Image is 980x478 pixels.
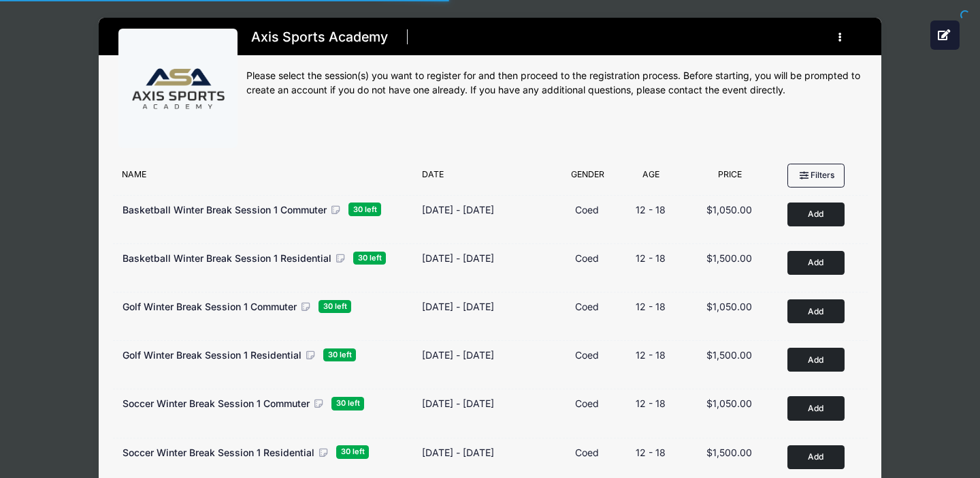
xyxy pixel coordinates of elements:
span: Coed [575,301,599,312]
div: Price [685,168,774,188]
h1: Axis Sports Academy [246,25,392,49]
span: 30 left [336,445,369,458]
span: Basketball Winter Break Session 1 Commuter [122,204,327,215]
span: 30 left [323,348,356,361]
span: $1,050.00 [706,301,752,312]
div: [DATE] - [DATE] [422,396,494,410]
span: 30 left [353,252,386,265]
span: 30 left [331,397,364,410]
span: 12 - 18 [636,204,666,215]
span: $1,500.00 [706,252,752,264]
span: Coed [575,447,599,458]
span: Coed [575,398,599,409]
div: [DATE] - [DATE] [422,203,494,217]
div: Name [116,168,415,188]
div: Please select the session(s) you want to register for and then proceed to the registration proces... [246,69,862,98]
span: $1,050.00 [706,398,752,409]
span: Coed [575,252,599,264]
span: 12 - 18 [636,349,666,361]
span: $1,500.00 [706,349,752,361]
img: logo [127,38,229,140]
span: $1,500.00 [706,447,752,458]
div: [DATE] - [DATE] [422,348,494,362]
button: Filters [787,164,845,187]
div: [DATE] - [DATE] [422,445,494,460]
span: 12 - 18 [636,301,666,312]
button: Add [787,348,845,372]
span: 30 left [348,203,381,215]
span: Soccer Winter Break Session 1 Commuter [122,398,310,409]
button: Add [787,396,845,420]
button: Add [787,203,845,226]
div: Gender [557,168,617,188]
span: 12 - 18 [636,398,666,409]
span: Coed [575,204,599,215]
span: 12 - 18 [636,447,666,458]
div: Age [617,168,685,188]
span: 30 left [318,300,351,313]
button: Add [787,445,845,469]
button: Add [787,251,845,275]
span: Coed [575,349,599,361]
div: Date [415,168,557,188]
div: [DATE] - [DATE] [422,299,494,314]
span: $1,050.00 [706,204,752,215]
div: [DATE] - [DATE] [422,251,494,265]
button: Add [787,299,845,323]
span: Golf Winter Break Session 1 Residential [122,349,301,361]
span: 12 - 18 [636,252,666,264]
span: Golf Winter Break Session 1 Commuter [122,301,297,312]
span: Basketball Winter Break Session 1 Residential [122,252,331,264]
span: Soccer Winter Break Session 1 Residential [122,447,314,458]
